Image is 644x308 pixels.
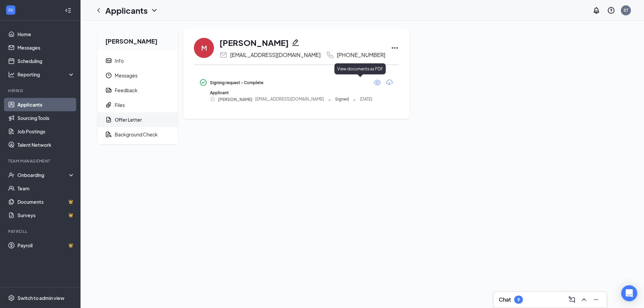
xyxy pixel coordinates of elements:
[105,131,112,138] svg: DocumentSearch
[17,208,75,222] a: SurveysCrown
[210,90,393,96] div: Applicant
[105,102,112,108] svg: Paperclip
[97,53,178,68] a: ContactCardInfo
[17,27,75,41] a: Home
[97,29,178,51] h2: [PERSON_NAME]
[373,78,381,86] svg: Eye
[201,43,207,53] div: M
[219,37,289,48] h1: [PERSON_NAME]
[7,7,14,13] svg: WorkstreamLogo
[105,72,112,79] svg: Clock
[328,96,331,103] span: -
[210,97,215,102] svg: CheckmarkCircle
[568,296,576,304] svg: ComposeMessage
[17,125,75,138] a: Job Postings
[391,44,399,52] svg: Ellipses
[17,182,75,195] a: Team
[97,68,178,83] a: ClockMessages
[218,96,253,103] span: [PERSON_NAME]
[65,7,71,14] svg: Collapse
[353,96,356,103] span: -
[8,71,15,78] svg: Analysis
[97,83,178,98] a: ReportFeedback
[17,98,75,111] a: Applicants
[567,294,577,305] button: ComposeMessage
[115,131,158,138] div: Background Check
[17,41,75,54] a: Messages
[8,88,73,94] div: Hiring
[621,285,637,301] div: Open Intercom Messenger
[8,158,73,164] div: Team Management
[8,229,73,234] div: Payroll
[17,71,75,78] div: Reporting
[360,96,372,103] span: [DATE]
[17,111,75,125] a: Sourcing Tools
[337,52,385,58] div: [PHONE_NUMBER]
[210,80,263,85] div: Signing request - Complete
[230,52,321,58] div: [EMAIL_ADDRESS][DOMAIN_NAME]
[624,7,628,13] div: ST
[105,87,112,94] svg: Report
[17,195,75,208] a: DocumentsCrown
[17,239,75,252] a: PayrollCrown
[335,96,349,103] span: Signed
[592,6,600,14] svg: Notifications
[115,116,142,123] div: Offer Letter
[97,127,178,142] a: DocumentSearchBackground Check
[8,172,15,178] svg: UserCheck
[580,296,588,304] svg: ChevronUp
[95,6,103,14] svg: ChevronLeft
[334,63,386,74] div: View documents as PDF
[97,98,178,112] a: PaperclipFiles
[97,112,178,127] a: DocumentApproveOffer Letter
[17,54,75,68] a: Scheduling
[17,172,69,178] div: Onboarding
[115,102,125,108] div: Files
[219,51,227,59] svg: Email
[105,5,148,16] h1: Applicants
[607,6,615,14] svg: QuestionInfo
[105,57,112,64] svg: ContactCard
[8,295,15,301] svg: Settings
[499,296,511,303] h3: Chat
[150,6,158,14] svg: ChevronDown
[17,138,75,151] a: Talent Network
[291,39,300,47] svg: Pencil
[17,295,64,301] div: Switch to admin view
[591,294,601,305] button: Minimize
[255,96,324,103] span: [EMAIL_ADDRESS][DOMAIN_NAME]
[385,78,393,86] svg: Download
[199,78,207,86] svg: CheckmarkCircle
[115,57,124,64] div: Info
[115,68,172,83] span: Messages
[105,116,112,123] svg: DocumentApprove
[592,296,600,304] svg: Minimize
[115,87,138,94] div: Feedback
[579,294,589,305] button: ChevronUp
[326,51,334,59] svg: Phone
[517,297,520,303] div: 9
